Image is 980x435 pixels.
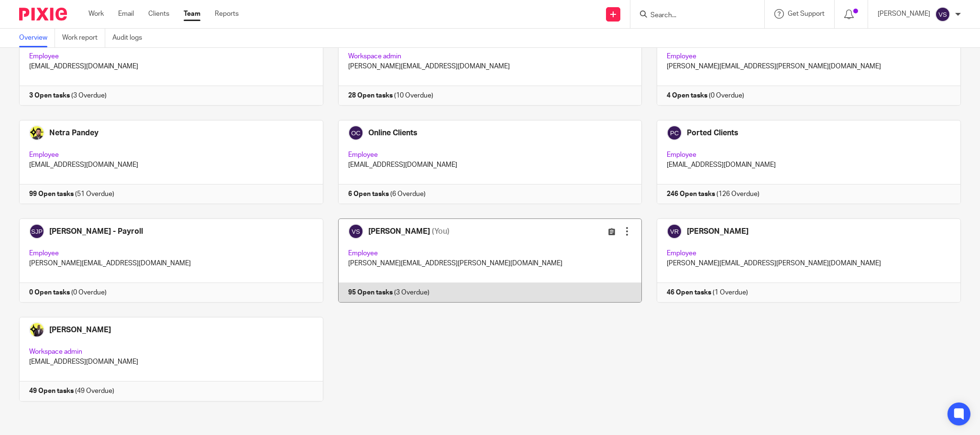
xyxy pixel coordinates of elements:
a: Reports [215,9,239,19]
a: Overview [19,29,55,47]
a: Work [88,9,104,19]
a: Audit logs [112,29,149,47]
p: [PERSON_NAME] [878,9,930,19]
span: Get Support [788,11,825,17]
img: svg%3E [935,7,950,22]
a: Clients [148,9,169,19]
input: Search [650,11,736,20]
a: Email [118,9,134,19]
img: Pixie [19,8,67,21]
a: Work report [62,29,105,47]
a: Team [184,9,200,19]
